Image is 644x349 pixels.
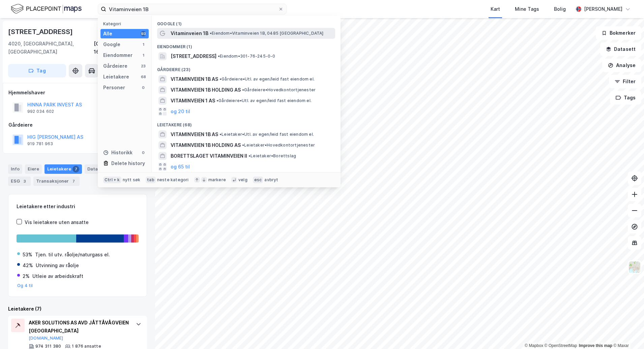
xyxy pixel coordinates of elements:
div: Delete history [111,159,145,167]
div: ESG [8,177,31,186]
div: 3 [21,178,28,185]
div: 7 [70,178,77,185]
div: Vis leietakere uten ansatte [25,218,89,226]
button: og 65 til [171,163,190,171]
span: Leietaker • Borettslag [248,153,296,159]
span: VITAMINVEIEN 1B AS [171,130,218,138]
button: [DOMAIN_NAME] [29,336,63,341]
div: Google [103,40,120,49]
div: Google (1) [152,16,341,28]
div: 7 [72,166,79,172]
div: Kart [491,5,500,13]
button: Tag [8,64,66,77]
span: Gårdeiere • Hovedkontortjenester [242,87,316,93]
span: VITAMINVEIEN 1 AS [171,97,215,105]
div: 4020, [GEOGRAPHIC_DATA], [GEOGRAPHIC_DATA] [8,40,94,56]
div: Leietakere (68) [152,117,341,129]
a: OpenStreetMap [545,343,577,348]
div: Utvinning av råolje [36,261,79,269]
div: 2% [23,272,30,280]
div: velg [238,177,247,183]
div: 1 [141,42,146,47]
button: Filter [609,75,641,88]
button: Og 4 til [17,283,33,288]
div: Alle [103,30,112,38]
span: • [216,98,218,103]
div: Gårdeiere [103,62,127,70]
div: [STREET_ADDRESS] [8,26,74,37]
div: Leietakere [103,73,129,81]
div: Bolig [554,5,566,13]
div: Ctrl + k [103,177,121,183]
div: Transaksjoner [33,177,80,186]
div: 1 [141,53,146,58]
span: • [242,87,244,92]
span: Gårdeiere • Utl. av egen/leid fast eiendom el. [216,98,312,103]
input: Søk på adresse, matrikkel, gårdeiere, leietakere eller personer [106,4,278,14]
span: Vitaminveien 1B [171,29,208,37]
div: markere [208,177,226,183]
span: • [248,153,251,158]
span: • [219,76,222,82]
div: Leietakere [45,164,82,174]
span: Eiendom • 301-76-245-0-0 [218,54,275,59]
div: 42% [23,261,33,269]
div: 1 876 ansatte [72,344,101,349]
div: avbryt [264,177,278,183]
div: esc [253,177,263,183]
div: nytt søk [123,177,141,183]
div: Eiere [25,164,42,174]
span: Eiendom • Vitaminveien 1B, 0485 [GEOGRAPHIC_DATA] [210,31,324,36]
div: 23 [141,63,146,69]
div: Personer [103,84,125,92]
span: [STREET_ADDRESS] [171,52,216,60]
span: • [218,54,220,59]
span: • [210,31,212,36]
div: 93 [141,31,146,36]
div: Datasett [85,164,118,174]
div: 974 311 380 [35,344,61,349]
div: Leietakere (7) [8,305,147,313]
a: Mapbox [525,343,543,348]
div: 0 [141,85,146,90]
button: Datasett [600,42,641,56]
span: Gårdeiere • Utl. av egen/leid fast eiendom el. [219,76,315,82]
div: Historikk [103,149,133,157]
div: Kategori [103,21,149,26]
span: Leietaker • Utl. av egen/leid fast eiendom el. [219,132,314,137]
div: 0 [141,150,146,155]
div: Gårdeiere [8,121,147,129]
img: logo.f888ab2527a4732fd821a326f86c7f29.svg [11,3,82,15]
div: [GEOGRAPHIC_DATA], 16/1480 [94,40,147,56]
div: tab [146,177,156,183]
div: Gårdeiere (23) [152,62,341,74]
div: Hjemmelshaver [8,89,147,97]
span: BORETTSLAGET VITAMINVEIEN II [171,152,247,160]
div: Leietakere etter industri [17,202,139,211]
span: • [242,142,244,148]
div: 53% [23,251,32,259]
div: 68 [141,74,146,80]
span: Leietaker • Hovedkontortjenester [242,142,315,148]
span: VITAMINVEIEN 1B HOLDING AS [171,86,241,94]
div: neste kategori [157,177,189,183]
div: Info [8,164,22,174]
div: 992 034 602 [27,109,54,114]
div: 919 781 963 [27,141,53,147]
img: Z [628,261,641,274]
button: Bokmerker [596,26,641,40]
button: Analyse [602,59,641,72]
span: • [219,132,222,137]
iframe: Chat Widget [610,317,644,349]
span: VITAMINVEIEN 1B AS [171,75,218,83]
div: AKER SOLUTIONS AS AVD JÅTTÅVÅGVEIEN [GEOGRAPHIC_DATA] [29,319,129,335]
div: Eiendommer (1) [152,39,341,51]
div: Tjen. til utv. råolje/naturgass el. [35,251,110,259]
button: og 20 til [171,107,190,116]
div: Mine Tags [515,5,539,13]
div: [PERSON_NAME] [584,5,622,13]
a: Improve this map [579,343,612,348]
button: Tags [610,91,641,104]
div: Utleie av arbeidskraft [32,272,83,280]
